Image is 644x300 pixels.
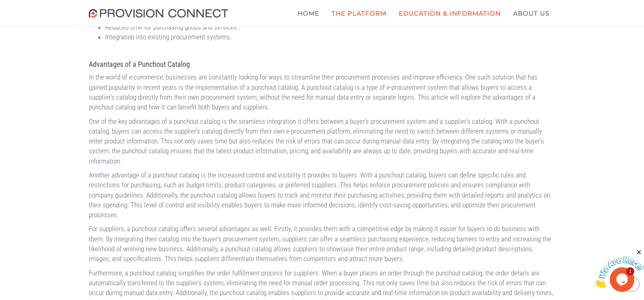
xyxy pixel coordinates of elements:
[89,170,556,220] p: Another advantage of a punchout catalog is the increased control and visibility it provides to bu...
[89,72,556,112] p: In the world of e-commerce, businesses are constantly looking for ways to streamline their procur...
[89,116,556,166] p: One of the key advantages of a punchout catalog is the seamless integration it offers between a b...
[105,22,556,32] li: Reduced time for purchasing goods and services
[593,249,644,288] iframe: chat widget
[105,32,556,42] li: Integration into existing procurement systems.
[89,9,232,18] img: Provision Connect
[89,224,556,264] p: For suppliers, a punchout catalog offers several advantages as well. Firstly, it provides them wi...
[89,60,556,68] h3: Advantages of a Punchout Catalog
